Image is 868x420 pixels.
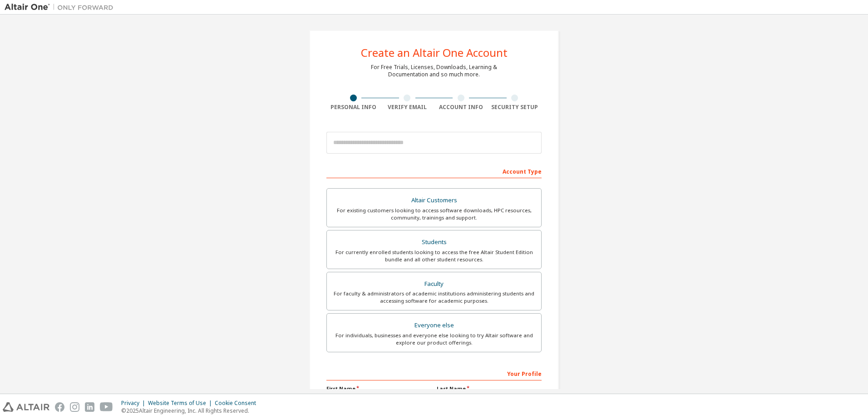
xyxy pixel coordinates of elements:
div: Security Setup [488,104,542,111]
img: instagram.svg [70,402,79,412]
div: Privacy [121,400,148,407]
div: Your Profile [326,366,542,380]
div: Account Info [434,104,488,111]
div: Altair Customers [332,194,536,207]
div: Students [332,236,536,249]
img: facebook.svg [55,402,64,412]
img: Altair One [5,3,118,12]
img: altair_logo.svg [3,402,49,412]
img: linkedin.svg [85,402,94,412]
div: Everyone else [332,319,536,332]
label: Last Name [437,385,542,392]
div: Personal Info [326,104,380,111]
div: Faculty [332,278,536,290]
div: For existing customers looking to access software downloads, HPC resources, community, trainings ... [332,207,536,221]
div: For Free Trials, Licenses, Downloads, Learning & Documentation and so much more. [371,64,497,78]
img: youtube.svg [100,402,113,412]
p: © 2025 Altair Engineering, Inc. All Rights Reserved. [121,407,261,415]
div: For individuals, businesses and everyone else looking to try Altair software and explore our prod... [332,332,536,346]
label: First Name [326,385,431,392]
div: Website Terms of Use [148,400,215,407]
div: For currently enrolled students looking to access the free Altair Student Edition bundle and all ... [332,249,536,263]
div: Verify Email [380,104,434,111]
div: Create an Altair One Account [361,47,508,58]
div: Cookie Consent [215,400,261,407]
div: For faculty & administrators of academic institutions administering students and accessing softwa... [332,290,536,305]
div: Account Type [326,164,542,178]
